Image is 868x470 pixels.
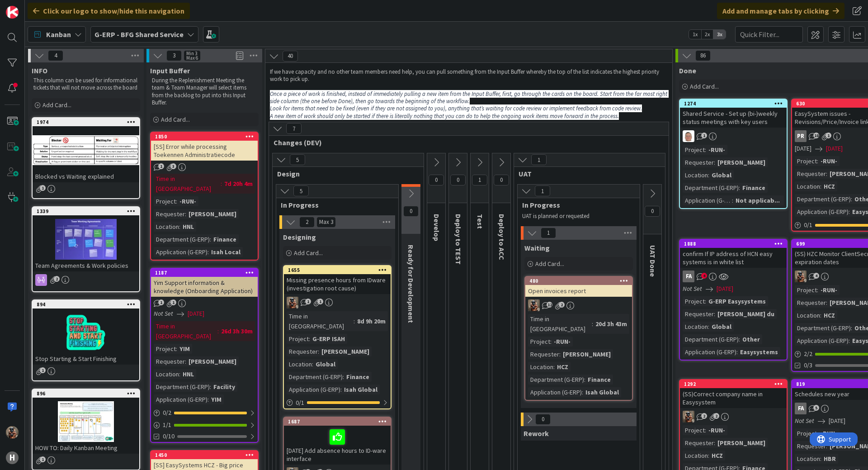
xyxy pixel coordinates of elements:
div: 1274 [680,100,787,108]
div: Requester [683,309,714,319]
div: Application (G-ERP) [154,247,208,257]
span: : [739,334,740,344]
div: Finance [740,183,768,193]
div: Project [528,337,550,347]
span: [DATE] [826,144,843,153]
div: -RUN- [706,425,727,435]
span: : [820,454,821,464]
div: FA [680,271,787,282]
span: : [553,362,555,372]
span: 1 [317,299,323,304]
div: YIM [209,394,224,404]
span: : [705,296,706,306]
div: Finance [211,234,239,244]
div: 1687 [288,418,391,425]
div: 1339Team Agreements & Work policies [33,207,139,271]
span: : [592,319,593,329]
span: : [714,309,715,319]
div: HBR [821,454,838,464]
div: Facility [211,382,237,392]
span: 2 [713,413,719,419]
div: 26d 3h 30m [219,326,255,336]
div: Project [683,296,705,306]
div: Requester [683,157,714,167]
i: Not Set [683,285,702,293]
div: -RUN- [818,428,840,438]
div: Department (G-ERP) [683,183,739,193]
span: 1 [158,299,164,305]
span: : [851,194,852,204]
div: 896 [33,389,139,398]
div: -RUN- [177,196,198,206]
span: 12 [547,302,552,308]
span: : [817,156,818,166]
div: [PERSON_NAME] [561,349,613,359]
div: Location [683,451,708,461]
div: YIM [177,344,192,354]
div: Location [154,369,179,379]
a: 1339Team Agreements & Work policies [32,206,140,292]
a: 1274Shared Service - Set up (bi-)weekly status meetings with key userslDProject:-RUN-Requester:[P... [679,99,788,209]
div: Requester [287,347,318,356]
span: : [739,183,740,193]
div: Isah Global [583,387,621,397]
div: 1187Yim Support information & knowledge (Onboarding Application) [151,269,258,297]
input: Quick Filter... [735,26,803,43]
span: : [210,234,211,244]
div: Not applicab... [733,195,782,205]
span: 1 [701,133,707,138]
div: Project [683,145,705,155]
div: 894 [37,301,139,308]
span: 1 [158,163,164,169]
span: [DATE] [829,416,845,426]
div: Application (G-ERP) [154,394,208,404]
div: G-ERP ISAH [310,334,347,344]
a: 480Open invoices reportVKTime in [GEOGRAPHIC_DATA]:20d 3h 43mProject:-RUN-Requester:[PERSON_NAME]... [524,276,633,401]
div: Department (G-ERP) [154,234,210,244]
span: : [826,441,827,451]
div: HNL [180,222,196,232]
span: : [221,179,222,189]
div: Easysystems [738,347,780,357]
span: : [732,195,733,205]
div: 894 [33,300,139,309]
div: Project [683,425,705,435]
span: : [851,323,852,333]
i: Not Set [795,417,814,425]
span: Add Card... [294,249,323,257]
span: 4 [701,273,707,279]
div: 1888 [680,240,787,248]
div: -RUN- [706,145,727,155]
a: 1655Missing presence hours from IDware (investigation root cause)VKTime in [GEOGRAPHIC_DATA]:8d 9... [283,265,392,409]
span: : [584,375,585,385]
div: [PERSON_NAME] [715,438,768,448]
span: 1 [40,185,46,191]
span: : [582,387,583,397]
div: Application (G-ERP) [683,347,736,357]
div: 1274 [684,100,787,107]
div: Global [709,322,734,332]
span: Kanban [46,29,71,40]
div: 1974 [37,119,139,125]
div: Location [154,222,179,232]
div: -RUN- [552,337,573,347]
div: Requester [795,169,826,179]
div: Finance [344,372,372,382]
span: 1 [40,456,46,462]
div: 1292(SS)Correct company name in Easysystem [680,380,787,408]
span: [DATE] [717,284,733,294]
div: Location [683,170,708,180]
div: Location [795,181,820,191]
div: 480Open invoices report [525,277,632,297]
span: 2x [701,30,713,39]
span: 0 / 1 [296,398,304,408]
span: Support [19,1,41,12]
span: 0 / 1 [804,220,812,230]
span: : [817,285,818,295]
div: FA [795,403,807,414]
div: Time in [GEOGRAPHIC_DATA] [287,311,354,331]
div: 1187 [155,270,258,276]
div: 896 [37,390,139,397]
div: Click our logo to show/hide this navigation [28,3,190,19]
div: Department (G-ERP) [795,194,851,204]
